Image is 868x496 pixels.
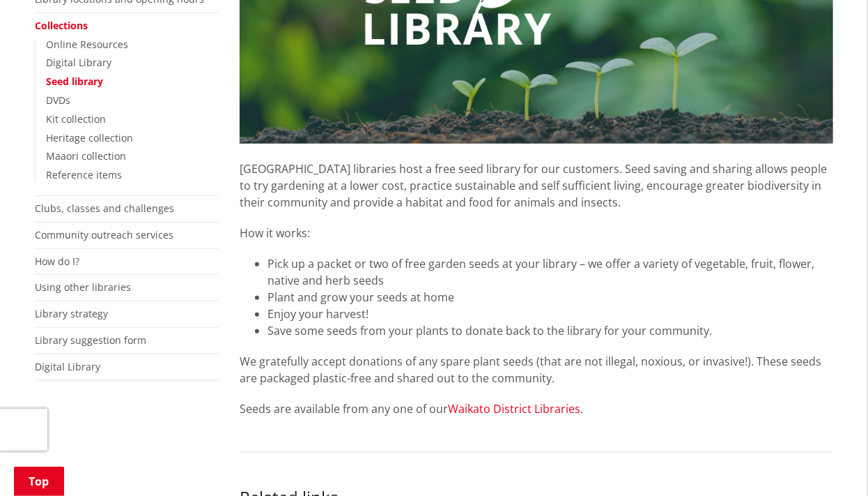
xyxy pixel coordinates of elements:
li: Plant and grow your seeds at home [268,289,833,306]
p: We gratefully accept donations of any spare plant seeds (that are not illegal, noxious, or invasi... [240,353,833,386]
li: Pick up a packet or two of free garden seeds at your library – we offer a variety of vegetable, f... [268,255,833,289]
a: Reference items [46,168,122,181]
iframe: Messenger Launcher [804,437,854,488]
a: Maaori collection [46,149,126,163]
a: Kit collection [46,112,106,126]
a: Digital Library [35,360,100,373]
a: Collections [35,19,88,32]
a: How do I? [35,255,79,268]
a: Library suggestion form [35,333,146,347]
li: Save some seeds from your plants to donate back to the library for your community. [268,322,833,339]
a: Community outreach services [35,228,173,241]
a: Online Resources [46,38,128,51]
p: Seeds are available from any one of our . [240,400,833,417]
a: Top [14,467,64,496]
a: Seed library [46,75,103,88]
li: Enjoy your harvest! [268,306,833,322]
a: DVDs [46,93,70,107]
a: Digital Library [46,56,111,69]
a: Waikato District Libraries [448,401,580,416]
a: Heritage collection [46,131,133,144]
p: [GEOGRAPHIC_DATA] libraries host a free seed library for our customers. Seed saving and sharing a... [240,144,833,211]
a: Using other libraries [35,280,131,294]
p: How it works: [240,225,833,241]
a: Library strategy [35,307,108,320]
a: Clubs, classes and challenges [35,202,174,215]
